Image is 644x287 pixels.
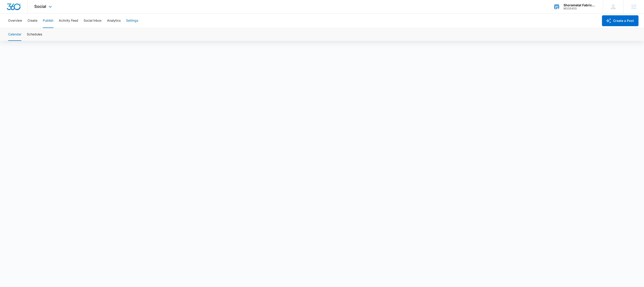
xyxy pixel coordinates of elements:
button: Overview [8,14,22,28]
button: Settings [126,14,138,28]
button: Publish [43,14,53,28]
button: Analytics [107,14,121,28]
div: account id [564,7,596,10]
span: Social [34,4,46,9]
button: Schedules [27,28,42,41]
button: Activity Feed [59,14,78,28]
div: account name [564,3,596,7]
button: Calendar [8,28,21,41]
button: Create a Post [602,15,639,26]
button: Create [28,14,37,28]
button: Social Inbox [84,14,102,28]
